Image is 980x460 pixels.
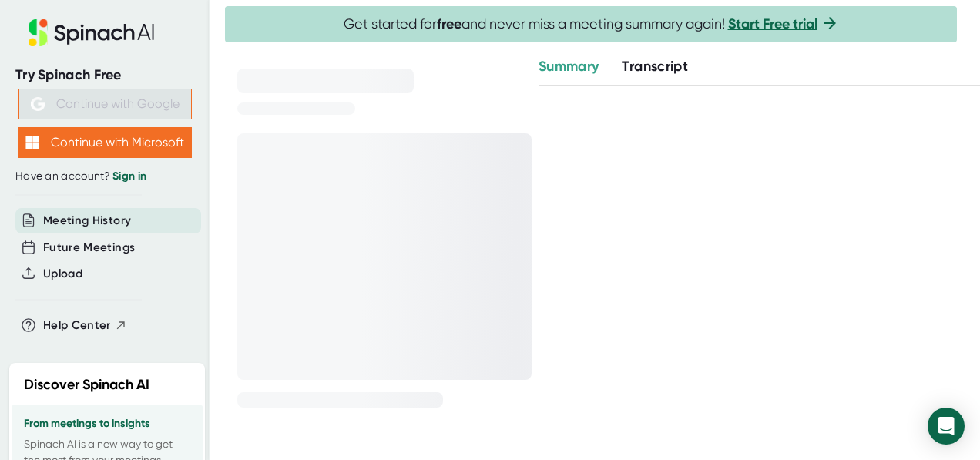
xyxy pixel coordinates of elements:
div: Have an account? [15,170,194,183]
div: Open Intercom Messenger [928,408,965,445]
span: Get started for and never miss a meeting summary again! [344,15,839,33]
button: Transcript [622,56,688,77]
button: Summary [539,56,599,77]
img: Aehbyd4JwY73AAAAAElFTkSuQmCC [31,97,45,111]
button: Continue with Microsoft [18,127,192,158]
span: Help Center [43,317,111,334]
button: Future Meetings [43,239,135,257]
button: Help Center [43,317,127,334]
b: free [437,15,461,32]
span: Transcript [622,58,688,75]
button: Upload [43,265,82,283]
a: Sign in [112,170,146,183]
span: Summary [539,58,599,75]
button: Continue with Google [18,89,192,119]
a: Start Free trial [728,15,817,32]
button: Meeting History [43,212,131,230]
div: Try Spinach Free [15,66,194,84]
h3: From meetings to insights [24,418,190,430]
h2: Discover Spinach AI [24,374,149,395]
